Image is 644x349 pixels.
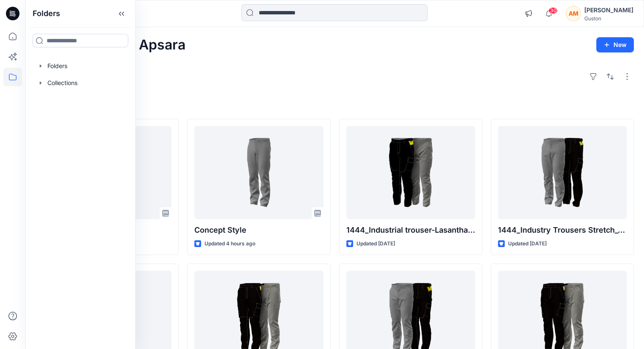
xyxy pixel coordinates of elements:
div: Guston [584,15,633,22]
p: Updated 4 hours ago [205,239,255,248]
p: Updated [DATE] [508,239,547,248]
div: AM [566,6,581,21]
a: 1444_Industrial trouser-Lasantha-FINAL ASSINGMENT [346,126,475,219]
div: [PERSON_NAME] [584,5,633,15]
p: 1444_Industry Trousers Stretch_Thakshila_Final [498,224,627,236]
p: 1444_Industrial trouser-Lasantha-FINAL ASSINGMENT [346,224,475,236]
h4: Styles [36,100,634,110]
a: Concept Style [194,126,323,219]
p: Updated [DATE] [357,239,395,248]
p: Concept Style [194,224,323,236]
a: 1444_Industry Trousers Stretch_Thakshila_Final [498,126,627,219]
span: 30 [548,7,558,14]
button: New [596,37,634,52]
